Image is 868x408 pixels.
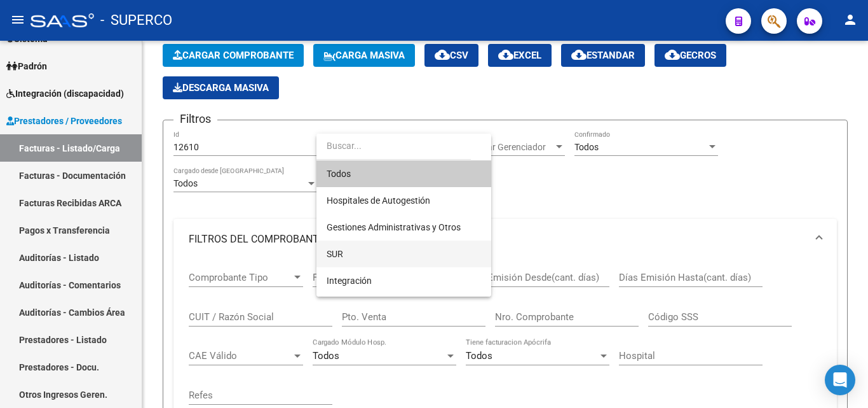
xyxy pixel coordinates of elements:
[327,195,430,206] span: Hospitales de Autogestión
[327,222,461,232] span: Gestiones Administrativas y Otros
[327,160,481,187] span: Todos
[316,132,471,159] input: dropdown search
[825,365,855,395] div: Open Intercom Messenger
[327,276,372,286] span: Integración
[327,249,343,259] span: SUR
